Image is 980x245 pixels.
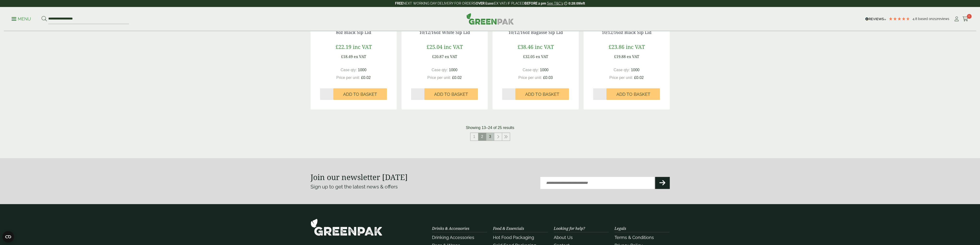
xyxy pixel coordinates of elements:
span: £38.46 [517,43,533,50]
span: Case qty: [432,68,448,72]
a: Drinking Accessories [432,235,474,240]
strong: Join our newsletter [DATE] [310,172,408,182]
span: ex VAT [627,54,639,59]
span: inc VAT [353,43,372,50]
span: Price per unit: [518,76,542,80]
div: 4.79 Stars [889,17,910,21]
button: Open CMP widget [2,231,14,243]
a: 3 [486,133,494,141]
strong: OVER £100 [476,1,493,5]
a: 0 [962,15,968,23]
a: 10/12/16oz Black Sip Lid [602,29,651,35]
a: Terms & Conditions [615,235,654,240]
img: REVIEWS.io [865,17,886,21]
span: ex VAT [536,54,548,59]
span: £0.02 [634,76,644,80]
span: 1000 [540,68,548,72]
strong: FREE [395,1,403,5]
a: 1 [470,133,478,141]
span: ex VAT [354,54,366,59]
p: Sign up to get the latest news & offers [310,183,472,191]
a: See T&C's [547,1,563,5]
span: Based on [918,17,933,21]
span: £0.02 [452,76,462,80]
a: About Us [554,235,573,240]
span: 1000 [449,68,457,72]
span: Price per unit: [609,76,633,80]
button: Add to Basket [606,88,660,100]
span: £25.04 [426,43,442,50]
span: Case qty: [614,68,630,72]
img: GreenPak Supplies [466,13,514,25]
span: 1000 [631,68,639,72]
span: £0.03 [543,76,553,80]
span: Add to Basket [616,92,650,97]
a: 8oz Black Sip Lid [336,29,371,35]
a: 10/12/16oz Bagasse Sip Lid [508,29,563,35]
p: Showing 13–24 of 25 results [466,125,514,131]
span: Case qty: [341,68,357,72]
img: GreenPak Supplies [310,219,383,236]
span: Case qty: [523,68,539,72]
span: inc VAT [535,43,554,50]
span: £19.88 [614,54,626,59]
i: My Account [954,17,960,21]
span: £22.19 [335,43,351,50]
span: 212 [933,17,937,21]
button: Add to Basket [424,88,478,100]
a: 10/12/16oz White Sip Lid [419,29,470,35]
span: £18.49 [341,54,353,59]
span: 1000 [358,68,366,72]
span: Add to Basket [434,92,468,97]
span: 0:28:09 [568,1,580,5]
a: Hot Food Packaging [493,235,534,240]
span: Add to Basket [525,92,559,97]
span: Add to Basket [343,92,377,97]
p: Menu [12,16,31,22]
span: Price per unit: [427,76,451,80]
span: inc VAT [444,43,463,50]
strong: BEFORE 2 pm [524,1,546,5]
span: inc VAT [626,43,645,50]
span: £32.05 [523,54,535,59]
span: £23.86 [609,43,624,50]
span: 0 [967,14,972,19]
span: Price per unit: [336,76,360,80]
button: Add to Basket [515,88,569,100]
span: £20.87 [432,54,444,59]
span: £0.02 [361,76,371,80]
span: reviews [937,17,949,21]
span: 2 [478,133,486,141]
i: Cart [962,17,968,21]
span: left [580,1,585,5]
span: ex VAT [445,54,457,59]
a: Menu [12,16,31,21]
button: Add to Basket [333,88,387,100]
span: 4.8 [913,17,918,21]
